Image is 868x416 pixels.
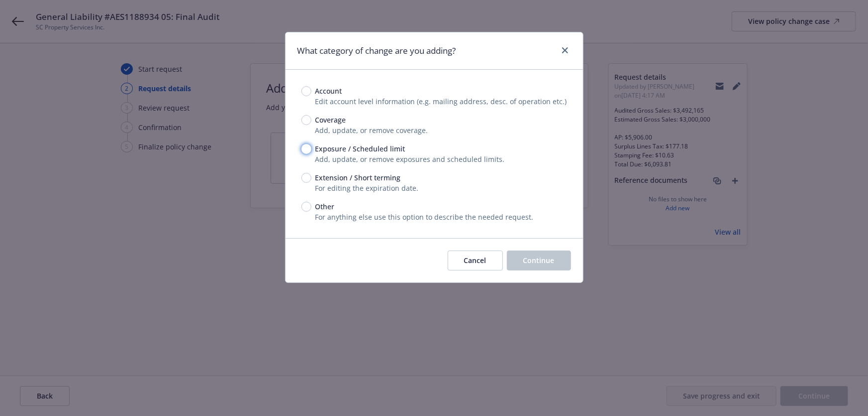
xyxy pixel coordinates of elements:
[297,44,456,57] h1: What category of change are you adding?
[301,173,311,183] input: Extension / Short terming
[559,44,571,56] a: close
[315,97,567,106] span: Edit account level information (e.g. mailing address, desc. of operation etc.)
[315,183,419,193] span: For editing the expiration date.
[523,256,555,265] span: Continue
[301,115,311,125] input: Coverage
[301,86,311,96] input: Account
[315,212,534,222] span: For anything else use this option to describe the needed request.
[464,256,486,265] span: Cancel
[315,143,405,154] span: Exposure / Scheduled limit
[507,251,571,271] button: Continue
[315,86,342,96] span: Account
[315,172,401,183] span: Extension / Short terming
[315,115,346,125] span: Coverage
[448,251,503,271] button: Cancel
[301,144,311,154] input: Exposure / Scheduled limit
[315,154,505,164] span: Add, update, or remove exposures and scheduled limits.
[301,202,311,212] input: Other
[315,126,428,135] span: Add, update, or remove coverage.
[315,201,335,212] span: Other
